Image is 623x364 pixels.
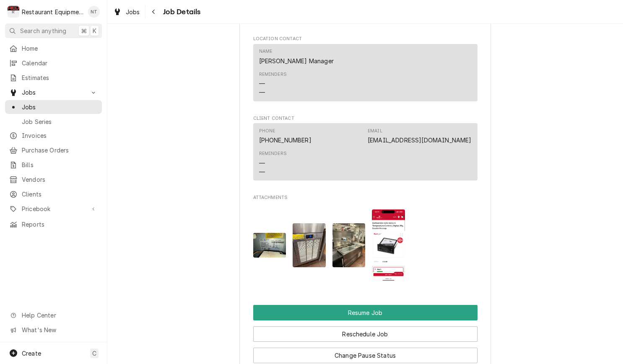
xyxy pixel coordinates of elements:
img: wuXrmMloTUKglryGppNW [372,209,405,281]
span: Purchase Orders [22,146,98,155]
div: Location Contact List [253,44,478,105]
div: Reminders [259,71,287,78]
span: Reports [22,220,98,229]
a: Calendar [5,56,102,70]
div: Button Group Row [253,342,478,363]
span: Create [22,350,41,357]
span: Attachments [253,203,478,288]
div: Name [259,48,334,65]
div: — [259,88,265,97]
div: Phone [259,128,311,145]
button: Change Pause Status [253,348,478,363]
a: [EMAIL_ADDRESS][DOMAIN_NAME] [368,137,471,144]
div: Button Group Row [253,320,478,342]
span: Invoices [22,131,98,140]
img: wqfgiOcQQGeAP4jDXY44 [253,233,286,258]
a: Purchase Orders [5,143,102,157]
div: NT [88,6,100,18]
span: Search anything [20,26,66,35]
div: Name [259,48,273,55]
div: Reminders [259,150,287,157]
button: Navigate back [147,5,161,18]
span: What's New [22,325,97,334]
div: Contact [253,44,478,101]
a: Go to Help Center [5,308,102,322]
span: Clients [22,190,98,199]
span: Vendors [22,175,98,184]
div: [PERSON_NAME] Manager [259,57,334,65]
a: Reports [5,217,102,231]
button: Reschedule Job [253,326,478,342]
div: Restaurant Equipment Diagnostics's Avatar [8,6,19,18]
span: Home [22,44,98,53]
div: Reminders [259,150,287,176]
a: Vendors [5,173,102,186]
img: LGWiDtYTj6aQPeRJkUkh [332,223,366,267]
div: Email [368,128,382,134]
div: Restaurant Equipment Diagnostics [22,8,83,16]
span: Estimates [22,73,98,82]
a: Jobs [110,5,143,19]
button: Search anything⌘K [5,23,102,38]
a: Home [5,41,102,55]
span: Help Center [22,311,97,320]
span: Job Series [22,117,98,126]
span: Job Details [161,6,201,18]
div: Email [368,128,471,145]
img: zivNtAs5TaK6dn31zk99 [293,223,326,267]
div: Attachments [253,194,478,287]
div: — [259,79,265,88]
a: Go to Jobs [5,85,102,99]
div: Nick Tussey's Avatar [88,6,100,18]
span: Client Contact [253,115,478,122]
span: ⌘ [81,26,87,35]
div: Contact [253,123,478,181]
span: Bills [22,160,98,169]
span: K [93,26,96,35]
div: Button Group Row [253,305,478,320]
a: Go to What's New [5,323,102,337]
div: Client Contact [253,115,478,184]
a: Go to Pricebook [5,202,102,216]
div: Reminders [259,71,287,97]
button: Resume Job [253,305,478,320]
a: Job Series [5,115,102,129]
span: Location Contact [253,36,478,42]
span: Pricebook [22,204,85,213]
a: Estimates [5,71,102,85]
span: Jobs [22,88,85,97]
div: Phone [259,128,275,134]
span: Calendar [22,59,98,67]
div: — [259,159,265,168]
span: Jobs [126,8,140,16]
div: R [8,6,19,18]
div: — [259,168,265,176]
span: Jobs [22,103,98,111]
div: Client Contact List [253,123,478,184]
div: Location Contact [253,36,478,105]
span: C [92,349,96,358]
a: Bills [5,158,102,172]
span: Attachments [253,194,478,201]
a: Clients [5,187,102,201]
a: Jobs [5,100,102,114]
a: Invoices [5,129,102,142]
a: [PHONE_NUMBER] [259,137,311,144]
